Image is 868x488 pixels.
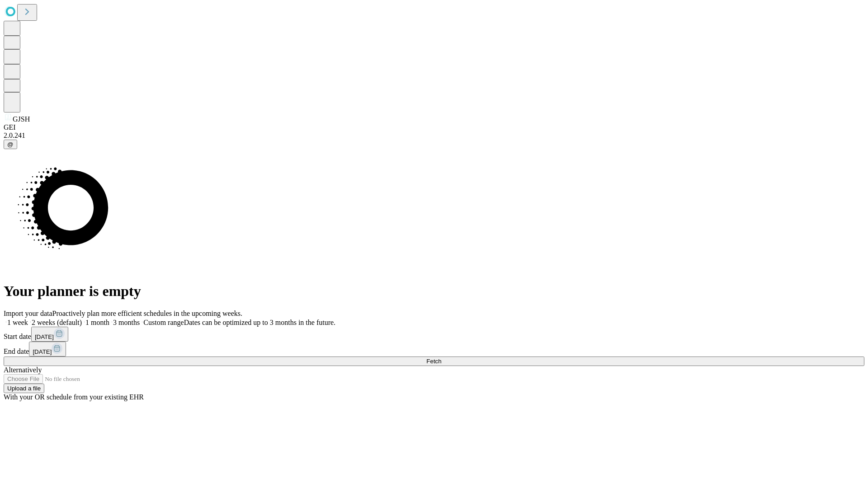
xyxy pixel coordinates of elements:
span: 1 month [85,319,109,326]
button: [DATE] [31,327,68,342]
div: 2.0.241 [4,131,864,140]
span: Dates can be optimized up to 3 months in the future. [184,319,335,326]
span: Proactively plan more efficient schedules in the upcoming weeks. [52,310,242,317]
h1: Your planner is empty [4,283,864,300]
button: Fetch [4,357,864,366]
span: Fetch [426,358,441,365]
span: @ [7,141,14,148]
span: [DATE] [35,333,54,340]
span: With your OR schedule from your existing EHR [4,393,144,401]
button: [DATE] [29,342,66,357]
div: End date [4,342,864,357]
span: 2 weeks (default) [32,319,82,326]
div: GEI [4,123,864,131]
span: 1 week [7,319,28,326]
button: @ [4,140,17,149]
span: 3 months [113,319,140,326]
span: Custom range [143,319,184,326]
span: Alternatively [4,366,42,374]
span: GJSH [13,115,30,123]
span: Import your data [4,310,52,317]
button: Upload a file [4,384,44,393]
div: Start date [4,327,864,342]
span: [DATE] [33,348,52,355]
